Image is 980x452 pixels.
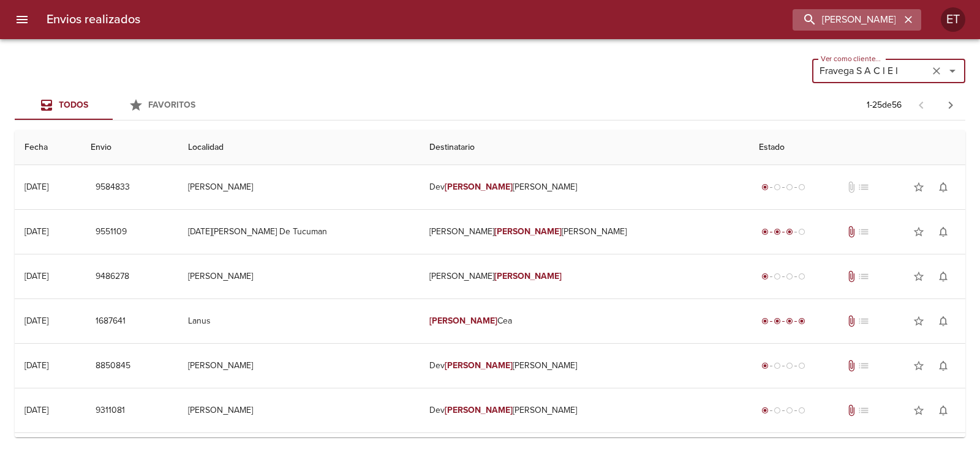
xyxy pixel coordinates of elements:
[420,130,750,165] th: Destinatario
[907,98,936,111] span: Pagina anterior
[445,360,513,371] em: [PERSON_NAME]
[96,403,125,418] span: 9311081
[798,317,805,325] span: radio_button_checked
[931,175,956,199] button: Activar notificaciones
[761,407,769,414] span: radio_button_checked
[937,404,949,417] span: notifications_none
[907,220,931,244] button: Agregar a favoritos
[178,130,419,165] th: Localidad
[759,315,808,327] div: Entregado
[91,221,132,243] button: 9551109
[907,264,931,289] button: Agregar a favoritos
[937,181,949,193] span: notifications_none
[96,314,126,329] span: 1687641
[759,226,808,238] div: En viaje
[96,180,130,195] span: 9584833
[907,175,931,199] button: Agregar a favoritos
[494,226,562,237] em: [PERSON_NAME]
[913,315,925,327] span: star_border
[858,226,870,238] span: No tiene pedido asociado
[24,271,48,281] div: [DATE]
[867,99,902,111] p: 1 - 25 de 56
[931,220,956,244] button: Activar notificaciones
[913,270,925,283] span: star_border
[937,270,949,283] span: notifications_none
[845,360,858,372] span: Tiene documentos adjuntos
[928,62,945,80] button: Limpiar
[91,355,135,377] button: 8850845
[858,315,870,327] span: No tiene pedido asociado
[931,264,956,289] button: Activar notificaciones
[178,210,419,254] td: [DATE][PERSON_NAME] De Tucuman
[845,315,858,327] span: Tiene documentos adjuntos
[761,228,769,235] span: radio_button_checked
[445,182,513,192] em: [PERSON_NAME]
[937,226,949,238] span: notifications_none
[786,183,793,191] span: radio_button_unchecked
[786,228,793,235] span: radio_button_checked
[774,273,781,280] span: radio_button_unchecked
[907,398,931,423] button: Agregar a favoritos
[759,181,808,193] div: Generado
[774,407,781,414] span: radio_button_unchecked
[96,224,127,240] span: 9551109
[445,405,513,415] em: [PERSON_NAME]
[759,270,808,283] div: Generado
[420,388,750,432] td: Dev [PERSON_NAME]
[178,344,419,388] td: [PERSON_NAME]
[786,362,793,369] span: radio_button_unchecked
[931,354,956,378] button: Activar notificaciones
[936,91,965,120] span: Pagina siguiente
[858,404,870,417] span: No tiene pedido asociado
[798,362,805,369] span: radio_button_unchecked
[761,317,769,325] span: radio_button_checked
[931,309,956,333] button: Activar notificaciones
[759,360,808,372] div: Generado
[178,165,419,209] td: [PERSON_NAME]
[96,358,130,374] span: 8850845
[845,181,858,193] span: No tiene documentos adjuntos
[913,360,925,372] span: star_border
[907,309,931,333] button: Agregar a favoritos
[774,362,781,369] span: radio_button_unchecked
[420,254,750,298] td: [PERSON_NAME]
[793,9,900,31] input: buscar
[845,270,858,283] span: Tiene documentos adjuntos
[858,360,870,372] span: No tiene pedido asociado
[148,100,195,110] span: Favoritos
[420,210,750,254] td: [PERSON_NAME] [PERSON_NAME]
[15,91,211,120] div: Tabs Envios
[178,299,419,343] td: Lanus
[931,398,956,423] button: Activar notificaciones
[59,100,88,110] span: Todos
[761,183,769,191] span: radio_button_checked
[786,273,793,280] span: radio_button_unchecked
[178,254,419,298] td: [PERSON_NAME]
[24,182,48,192] div: [DATE]
[913,404,925,417] span: star_border
[937,360,949,372] span: notifications_none
[81,130,179,165] th: Envio
[7,5,37,34] button: menu
[774,228,781,235] span: radio_button_checked
[798,183,805,191] span: radio_button_unchecked
[24,316,48,326] div: [DATE]
[24,360,48,371] div: [DATE]
[941,7,965,32] div: Abrir información de usuario
[937,315,949,327] span: notifications_none
[944,62,961,80] button: Abrir
[420,299,750,343] td: Cea
[798,407,805,414] span: radio_button_unchecked
[749,130,965,165] th: Estado
[941,7,965,32] div: ET
[96,269,129,284] span: 9486278
[178,388,419,432] td: [PERSON_NAME]
[91,265,134,288] button: 9486278
[845,226,858,238] span: Tiene documentos adjuntos
[429,316,497,326] em: [PERSON_NAME]
[798,228,805,235] span: radio_button_unchecked
[907,354,931,378] button: Agregar a favoritos
[761,273,769,280] span: radio_button_checked
[858,270,870,283] span: No tiene pedido asociado
[786,407,793,414] span: radio_button_unchecked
